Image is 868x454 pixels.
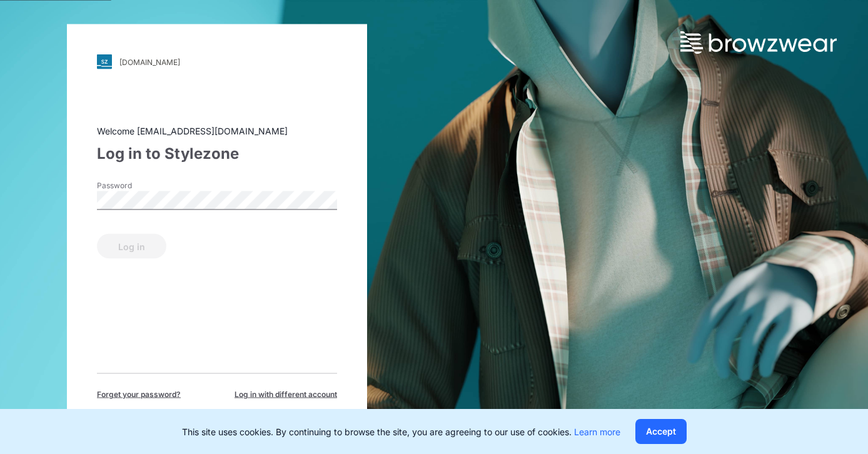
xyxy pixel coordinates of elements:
p: This site uses cookies. By continuing to browse the site, you are agreeing to our use of cookies. [182,425,620,438]
img: svg+xml;base64,PHN2ZyB3aWR0aD0iMjgiIGhlaWdodD0iMjgiIHZpZXdCb3g9IjAgMCAyOCAyOCIgZmlsbD0ibm9uZSIgeG... [97,54,112,69]
img: browzwear-logo.73288ffb.svg [680,31,837,54]
span: Log in with different account [235,389,337,400]
div: [DOMAIN_NAME] [119,57,180,66]
a: Learn more [574,426,620,437]
span: Forget your password? [97,389,181,400]
label: Password [97,180,184,191]
a: [DOMAIN_NAME] [97,54,337,69]
button: Accept [635,419,687,444]
div: Log in to Stylezone [97,143,337,165]
div: Welcome [EMAIL_ADDRESS][DOMAIN_NAME] [97,124,337,138]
